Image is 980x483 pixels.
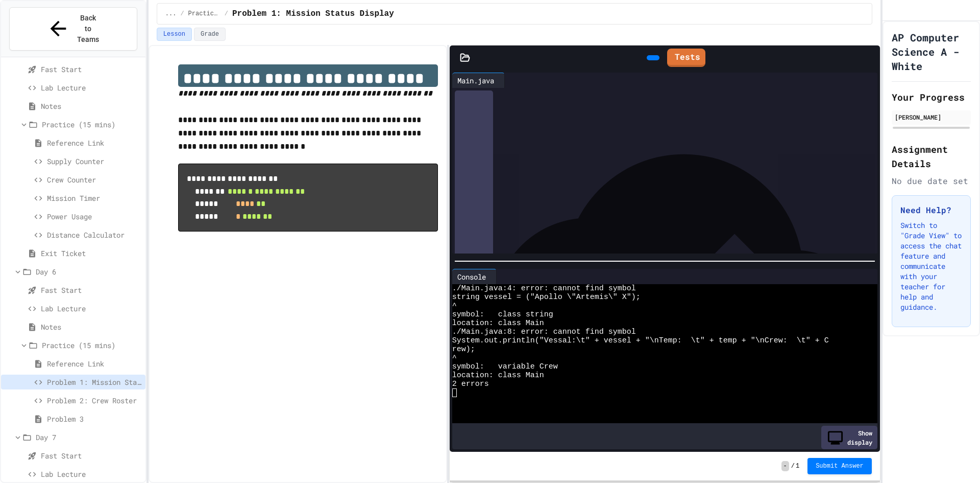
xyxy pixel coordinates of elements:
[821,426,877,449] div: Show display
[47,395,141,406] span: Problem 2: Crew Roster
[452,345,475,354] span: rew);
[47,358,141,369] span: Reference Link
[900,204,962,216] h3: Need Help?
[452,284,636,293] span: ./Main.java:4: error: cannot find symbol
[791,462,795,470] span: /
[165,10,177,18] span: ...
[180,10,184,18] span: /
[452,310,553,319] span: symbol: class string
[667,49,705,67] a: Tests
[452,269,497,284] div: Console
[892,30,971,73] h1: AP Computer Science A - White
[452,73,505,88] div: Main.java
[232,8,394,20] span: Problem 1: Mission Status Display
[47,174,141,185] span: Crew Counter
[892,175,971,187] div: No due date set
[452,336,829,345] span: System.out.println("Vessal:\t" + vessel + "\nTemp: \t" + temp + "\nCrew: \t" + C
[41,101,141,111] span: Notes
[41,321,141,332] span: Notes
[36,432,141,443] span: Day 7
[781,461,789,471] span: -
[900,220,962,312] p: Switch to "Grade View" to access the chat feature and communicate with your teacher for help and ...
[41,450,141,461] span: Fast Start
[42,340,141,351] span: Practice (15 mins)
[452,75,499,86] div: Main.java
[47,137,141,148] span: Reference Link
[41,303,141,314] span: Lab Lecture
[47,413,141,424] span: Problem 3
[225,10,228,18] span: /
[892,142,971,171] h2: Assignment Details
[47,377,141,387] span: Problem 1: Mission Status Display
[452,271,491,282] div: Console
[455,90,493,473] div: History
[41,82,141,93] span: Lab Lecture
[41,248,141,259] span: Exit Ticket
[76,13,100,45] span: Back to Teams
[47,211,141,222] span: Power Usage
[157,28,192,41] button: Lesson
[452,380,489,388] span: 2 errors
[36,266,141,277] span: Day 6
[41,64,141,75] span: Fast Start
[452,371,544,380] span: location: class Main
[796,462,799,470] span: 1
[895,112,968,122] div: [PERSON_NAME]
[807,458,872,474] button: Submit Answer
[47,229,141,240] span: Distance Calculator
[892,90,971,104] h2: Your Progress
[452,293,641,302] span: string vessel = ("Apollo \"Artemis\" X");
[452,362,558,371] span: symbol: variable Crew
[47,156,141,167] span: Supply Counter
[188,10,220,18] span: Practice (15 mins)
[9,7,137,51] button: Back to Teams
[452,354,457,362] span: ^
[47,193,141,203] span: Mission Timer
[452,328,636,336] span: ./Main.java:8: error: cannot find symbol
[816,462,864,470] span: Submit Answer
[452,319,544,328] span: location: class Main
[194,28,226,41] button: Grade
[41,285,141,295] span: Fast Start
[452,302,457,310] span: ^
[42,119,141,130] span: Practice (15 mins)
[41,469,141,479] span: Lab Lecture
